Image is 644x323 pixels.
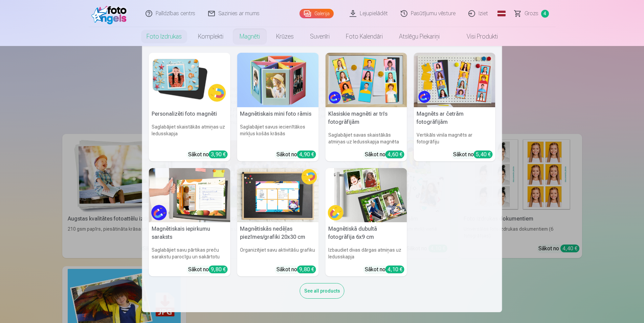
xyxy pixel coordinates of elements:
img: Magnēts ar četrām fotogrāfijām [414,53,495,107]
h6: Saglabājiet savus iecienītākos mirkļus košās krāsās [237,121,319,148]
h6: Saglabājiet savu pārtikas preču sarakstu parocīgu un sakārtotu [149,244,230,263]
a: Magnētiskās nedēļas piezīmes/grafiki 20x30 cmMagnētiskās nedēļas piezīmes/grafiki 20x30 cmOrganiz... [237,168,319,277]
a: Magnēti [231,27,268,46]
a: Magnētiskais iepirkumu sarakstsMagnētiskais iepirkumu sarakstsSaglabājiet savu pārtikas preču sar... [149,168,230,277]
h6: Saglabājiet skaistākās atmiņas uz ledusskapja [149,121,230,148]
h5: Magnētiskā dubultā fotogrāfija 6x9 cm [326,222,407,244]
div: Sākot no [276,266,316,274]
a: Magnēts ar četrām fotogrāfijāmMagnēts ar četrām fotogrāfijāmVertikāls vinila magnēts ar fotogrāfi... [414,53,495,161]
div: 5,40 € [474,151,493,158]
div: 4,90 € [297,151,316,158]
img: Magnētiskais mini foto rāmis [237,53,319,107]
h5: Klasiskie magnēti ar trīs fotogrāfijām [326,107,407,129]
img: /fa1 [91,3,130,24]
h6: Saglabājiet savas skaistākās atmiņas uz ledusskapja magnēta [326,129,407,148]
a: Magnētiskais mini foto rāmisMagnētiskais mini foto rāmisSaglabājiet savus iecienītākos mirkļus ko... [237,53,319,161]
div: Sākot no [365,151,404,159]
div: 9,80 € [297,266,316,273]
img: Magnētiskais iepirkumu saraksts [149,168,230,223]
a: Krūzes [268,27,302,46]
h6: Vertikāls vinila magnēts ar fotogrāfiju [414,129,495,148]
div: Sākot no [188,266,228,274]
div: Sākot no [276,151,316,159]
h5: Personalizēti foto magnēti [149,107,230,121]
img: Klasiskie magnēti ar trīs fotogrāfijām [326,53,407,107]
h6: Izbaudiet divas dārgas atmiņas uz ledusskapja [326,244,407,263]
img: Magnētiskās nedēļas piezīmes/grafiki 20x30 cm [237,168,319,223]
span: Grozs [525,9,538,18]
div: Sākot no [188,151,228,159]
a: Komplekti [190,27,231,46]
div: 4,60 € [385,151,404,158]
a: Magnētiskā dubultā fotogrāfija 6x9 cmMagnētiskā dubultā fotogrāfija 6x9 cmIzbaudiet divas dārgas ... [326,168,407,277]
img: Magnētiskā dubultā fotogrāfija 6x9 cm [326,168,407,223]
a: Foto izdrukas [138,27,190,46]
div: 9,80 € [209,266,228,273]
a: Personalizēti foto magnētiPersonalizēti foto magnētiSaglabājiet skaistākās atmiņas uz ledusskapja... [149,53,230,161]
div: Sākot no [365,266,404,274]
h5: Magnētiskais iepirkumu saraksts [149,222,230,244]
a: Foto kalendāri [338,27,391,46]
img: Personalizēti foto magnēti [149,53,230,107]
h5: Magnētiskās nedēļas piezīmes/grafiki 20x30 cm [237,222,319,244]
div: 3,90 € [209,151,228,158]
div: Sākot no [453,151,493,159]
h6: Organizējiet savu aktivitāšu grafiku [237,244,319,263]
a: Galerija [299,9,334,18]
h5: Magnēts ar četrām fotogrāfijām [414,107,495,129]
div: See all products [300,283,345,299]
a: Suvenīri [302,27,338,46]
div: 4,10 € [385,266,404,273]
h5: Magnētiskais mini foto rāmis [237,107,319,121]
span: 4 [541,10,549,18]
a: See all products [300,287,345,294]
a: Klasiskie magnēti ar trīs fotogrāfijāmKlasiskie magnēti ar trīs fotogrāfijāmSaglabājiet savas ska... [326,53,407,161]
a: Atslēgu piekariņi [391,27,448,46]
a: Visi produkti [448,27,506,46]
